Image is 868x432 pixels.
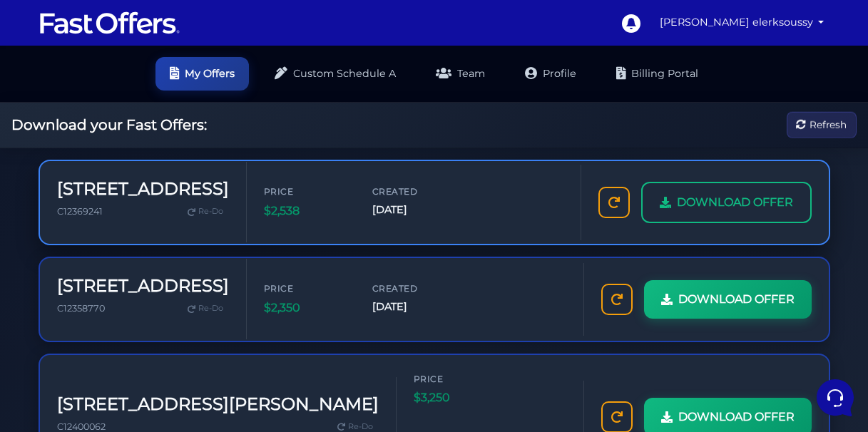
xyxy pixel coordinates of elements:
button: Messages [99,301,187,334]
input: Search for an Article... [32,230,233,245]
a: My Offers [155,57,249,91]
span: Re-Do [198,302,223,315]
iframe: Customerly Messenger Launcher [814,376,857,419]
span: [DATE] [372,202,458,218]
button: Start a Conversation [23,143,262,171]
a: Team [422,57,499,91]
a: Re-Do [182,299,229,318]
span: Created [372,185,458,198]
span: C12369241 [57,206,103,217]
span: Start a Conversation [103,151,200,163]
span: DOWNLOAD OFFER [678,408,795,426]
span: C12358770 [57,303,105,314]
span: Created [372,282,458,295]
span: C12400062 [57,421,106,432]
span: Price [264,185,349,198]
h3: [STREET_ADDRESS][PERSON_NAME] [57,394,379,415]
h2: Download your Fast Offers: [11,116,207,133]
a: [PERSON_NAME] elerksoussy [654,9,830,36]
span: $2,350 [264,299,349,317]
span: Price [264,282,349,295]
img: dark [23,103,51,131]
a: Open Help Center [178,200,262,211]
a: DOWNLOAD OFFER [644,280,812,319]
p: Home [43,321,67,334]
a: Billing Portal [602,57,713,91]
span: $3,250 [414,389,499,407]
span: $2,538 [264,202,349,220]
button: Refresh [787,112,857,138]
span: Re-Do [198,205,223,218]
span: DOWNLOAD OFFER [677,193,793,212]
span: DOWNLOAD OFFER [678,290,795,309]
h3: [STREET_ADDRESS] [57,276,229,297]
span: Price [414,372,499,386]
span: Refresh [810,117,847,133]
a: Profile [511,57,591,91]
h2: Hello [PERSON_NAME] 👋 [11,11,240,57]
button: Home [11,301,99,334]
span: Find an Answer [23,200,97,211]
a: Custom Schedule A [260,57,410,91]
a: Re-Do [182,202,229,221]
img: dark [46,103,74,131]
a: See all [230,80,262,91]
span: [DATE] [372,299,458,315]
span: Your Conversations [23,80,116,91]
p: Messages [123,321,163,334]
p: Help [221,321,240,334]
h3: [STREET_ADDRESS] [57,179,229,200]
a: DOWNLOAD OFFER [641,182,812,223]
button: Help [186,301,274,334]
